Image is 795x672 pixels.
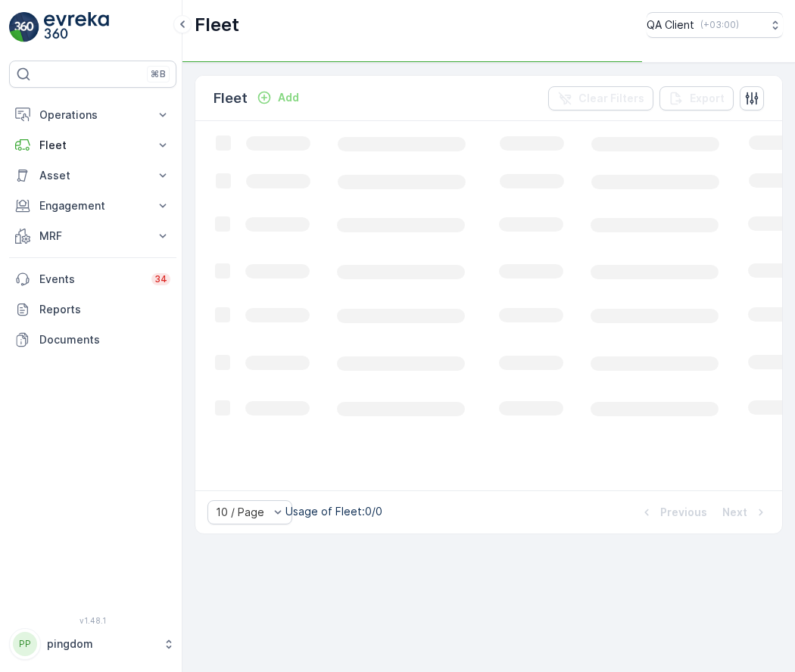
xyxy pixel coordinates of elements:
[151,68,166,80] p: ⌘B
[251,89,305,107] button: Add
[638,503,709,521] button: Previous
[39,138,146,153] p: Fleet
[39,272,142,287] p: Events
[39,168,146,183] p: Asset
[39,107,146,123] p: Operations
[548,86,653,110] button: Clear Filters
[9,264,176,294] a: Events34
[9,130,176,160] button: Fleet
[647,12,783,38] button: QA Client(+03:00)
[9,616,176,625] span: v 1.48.1
[578,91,644,106] p: Clear Filters
[47,636,155,652] p: pingdom
[660,505,707,520] p: Previous
[721,503,770,521] button: Next
[659,86,734,110] button: Export
[44,12,109,42] img: logo_light-DOdMpM7g.png
[39,229,146,244] p: MRF
[39,198,146,213] p: Engagement
[154,273,167,285] p: 34
[9,12,39,42] img: logo
[647,17,694,33] p: QA Client
[9,160,176,191] button: Asset
[285,504,382,519] p: Usage of Fleet : 0/0
[9,294,176,325] a: Reports
[13,632,37,656] div: PP
[278,90,299,105] p: Add
[39,332,170,347] p: Documents
[9,628,176,660] button: PPpingdom
[9,221,176,251] button: MRF
[9,100,176,130] button: Operations
[700,19,739,31] p: ( +03:00 )
[39,302,170,317] p: Reports
[690,91,725,106] p: Export
[9,325,176,355] a: Documents
[9,191,176,221] button: Engagement
[195,13,239,37] p: Fleet
[722,505,747,520] p: Next
[214,88,248,109] p: Fleet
